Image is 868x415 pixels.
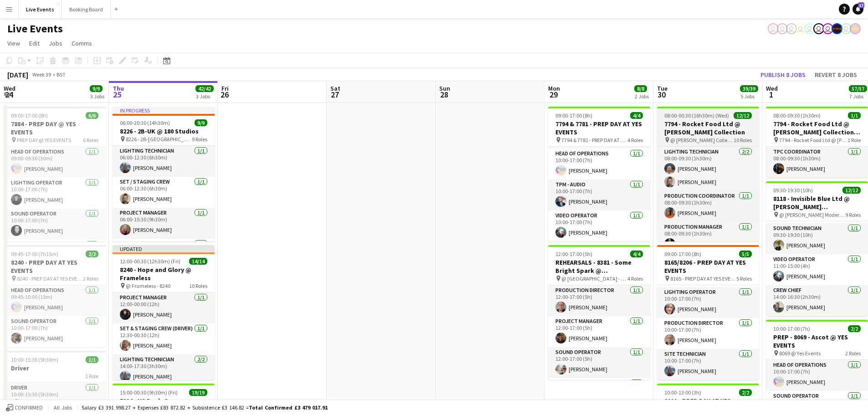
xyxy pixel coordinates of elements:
[657,397,759,413] h3: 8111 - PREP DAY AT YES EVENTS
[62,0,111,18] button: Booking Board
[734,137,752,143] span: 10 Roles
[657,191,759,222] app-card-role: Production Coordinator1/108:00-09:30 (1h30m)[PERSON_NAME]
[86,251,98,257] span: 2/2
[561,275,627,282] span: @ [GEOGRAPHIC_DATA] - 8381
[804,23,815,34] app-user-avatar: Nadia Addada
[656,89,668,100] span: 30
[657,318,759,349] app-card-role: Production Director1/110:00-17:00 (7h)[PERSON_NAME]
[657,222,759,253] app-card-role: Production Manager1/108:00-09:30 (1h30m)[PERSON_NAME]
[4,351,106,414] app-job-card: 10:00-15:30 (5h30m)1/1Driver1 RoleDriver1/110:00-15:30 (5h30m)[PERSON_NAME]
[555,112,592,119] span: 09:00-17:00 (8h)
[786,23,797,34] app-user-avatar: Technical Department
[220,89,229,100] span: 26
[221,84,229,92] span: Fri
[4,178,106,209] app-card-role: Lighting Operator1/110:00-17:00 (7h)[PERSON_NAME]
[113,354,215,399] app-card-role: Lighting Technician2/214:00-17:30 (3h30m)[PERSON_NAME]
[195,119,207,126] span: 9/9
[189,282,207,289] span: 10 Roles
[113,208,215,239] app-card-role: Project Manager1/106:00-15:30 (9h30m)[PERSON_NAME]
[740,93,758,100] div: 5 Jobs
[848,112,861,119] span: 1/1
[627,137,643,143] span: 4 Roles
[4,147,106,178] app-card-role: Head of Operations1/109:00-09:30 (30m)[PERSON_NAME]
[765,89,778,100] span: 1
[766,181,868,316] div: 09:30-19:30 (10h)12/128118 - Invisible Blue Ltd @ [PERSON_NAME][GEOGRAPHIC_DATA] @ [PERSON_NAME] ...
[634,85,647,92] span: 8/8
[68,37,96,49] a: Comms
[26,37,43,49] a: Edit
[657,349,759,380] app-card-role: Site Technician1/110:00-17:00 (7h)[PERSON_NAME]
[548,107,650,241] app-job-card: 09:00-17:00 (8h)4/47794 & 7781 - PREP DAY AT YES EVENTS 7794 & 7781 - PREP DAY AT YES EVENTS4 Rol...
[126,136,192,143] span: 8226 - 2B-[GEOGRAPHIC_DATA]
[858,2,864,8] span: 17
[4,37,24,49] a: View
[841,23,852,34] app-user-avatar: Technical Department
[49,39,62,47] span: Jobs
[4,258,106,275] h3: 8240 - PREP DAY AT YES EVENTS
[853,4,863,15] a: 17
[126,282,170,289] span: @ Frameless - 8240
[811,69,861,81] button: Revert 8 jobs
[850,23,861,34] app-user-avatar: Alex Gill
[822,23,833,34] app-user-avatar: Eden Hopkins
[832,23,842,34] app-user-avatar: Production Managers
[734,112,752,119] span: 12/12
[766,107,868,178] app-job-card: 08:00-09:30 (1h30m)1/17794 - Rocket Food Ltd @ [PERSON_NAME] Collection - LOAD OUT 7794 - Rocket ...
[90,85,103,92] span: 9/9
[85,373,98,379] span: 1 Role
[779,211,845,218] span: @ [PERSON_NAME] Modern - 8118
[736,275,752,282] span: 5 Roles
[2,89,15,100] span: 24
[86,356,98,363] span: 1/1
[657,107,759,241] div: 08:00-00:30 (16h30m) (Wed)12/127794 - Rocket Food Ltd @ [PERSON_NAME] Collection @ [PERSON_NAME] ...
[330,84,340,92] span: Sat
[847,137,861,143] span: 1 Role
[766,195,868,211] h3: 8118 - Invisible Blue Ltd @ [PERSON_NAME][GEOGRAPHIC_DATA]
[83,137,98,143] span: 6 Roles
[548,258,650,275] h3: REHEARSALS - 8381 - Some Bright Spark @ [GEOGRAPHIC_DATA]
[192,136,207,143] span: 9 Roles
[664,112,729,119] span: 08:00-00:30 (16h30m) (Wed)
[630,251,643,257] span: 4/4
[249,404,328,411] span: Total Confirmed £3 479 017.91
[766,333,868,349] h3: PREP - 8069 - Ascot @ YES EVENTS
[657,84,668,92] span: Tue
[4,209,106,240] app-card-role: Sound Operator1/110:00-17:00 (7h)[PERSON_NAME]
[4,107,106,241] app-job-card: 09:00-17:00 (8h)6/67884 - PREP DAY @ YES EVENTS PREP DAY @ YES EVENTS6 RolesHead of Operations1/1...
[664,389,701,396] span: 10:00-13:00 (3h)
[842,187,861,194] span: 12/12
[548,84,560,92] span: Mon
[739,389,752,396] span: 2/2
[86,112,98,119] span: 6/6
[113,239,215,270] app-card-role: Crew Chief1/1
[111,89,124,100] span: 25
[766,120,868,136] h3: 7794 - Rocket Food Ltd @ [PERSON_NAME] Collection - LOAD OUT
[56,71,66,78] div: BST
[4,383,106,414] app-card-role: Driver1/110:00-15:30 (5h30m)[PERSON_NAME]
[548,120,650,136] h3: 7794 & 7781 - PREP DAY AT YES EVENTS
[548,210,650,241] app-card-role: Video Operator1/110:00-17:00 (7h)[PERSON_NAME]
[739,251,752,257] span: 5/5
[438,89,450,100] span: 28
[29,39,40,47] span: Edit
[635,93,649,100] div: 2 Jobs
[113,84,124,92] span: Thu
[113,107,215,241] div: In progress06:00-20:30 (14h30m)9/98226 - 2B-UK @ 180 Studios 8226 - 2B-[GEOGRAPHIC_DATA]9 RolesLi...
[11,251,58,257] span: 09:45-17:00 (7h15m)
[848,325,861,332] span: 2/2
[548,316,650,347] app-card-role: Project Manager1/112:00-17:00 (5h)[PERSON_NAME]
[196,93,213,100] div: 3 Jobs
[766,84,778,92] span: Wed
[113,397,215,413] h3: 7884 - US Bank @ [GEOGRAPHIC_DATA]
[657,245,759,380] div: 09:00-17:00 (8h)5/58165/8206 - PREP DAY AT YES EVENTS 8165 - PREP DAY AT YES EVENTS5 Roles[PERSON...
[113,177,215,208] app-card-role: Set / Staging Crew1/106:00-12:30 (6h30m)[PERSON_NAME]
[52,404,74,411] span: All jobs
[766,360,868,391] app-card-role: Head of Operations1/110:00-17:00 (7h)[PERSON_NAME]
[849,93,867,100] div: 7 Jobs
[548,179,650,210] app-card-role: TPM - AUDIO1/110:00-17:00 (7h)[PERSON_NAME]
[845,350,861,357] span: 2 Roles
[664,251,701,257] span: 09:00-17:00 (8h)
[5,403,44,413] button: Confirmed
[657,147,759,191] app-card-role: Lighting Technician2/208:00-09:30 (1h30m)[PERSON_NAME][PERSON_NAME]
